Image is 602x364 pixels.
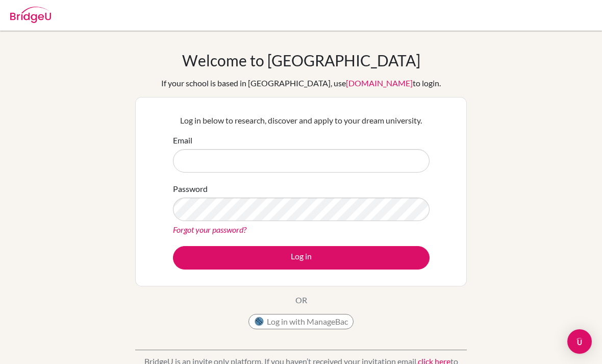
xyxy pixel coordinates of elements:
[173,114,430,127] p: Log in below to research, discover and apply to your dream university.
[248,314,354,329] button: Log in with ManageBac
[173,183,208,195] label: Password
[295,294,307,306] p: OR
[161,77,441,89] div: If your school is based in [GEOGRAPHIC_DATA], use to login.
[173,246,430,270] button: Log in
[567,329,592,354] div: Open Intercom Messenger
[10,7,51,23] img: Bridge-U
[173,134,192,147] label: Email
[182,51,420,69] h1: Welcome to [GEOGRAPHIC_DATA]
[173,225,246,234] a: Forgot your password?
[346,78,413,88] a: [DOMAIN_NAME]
